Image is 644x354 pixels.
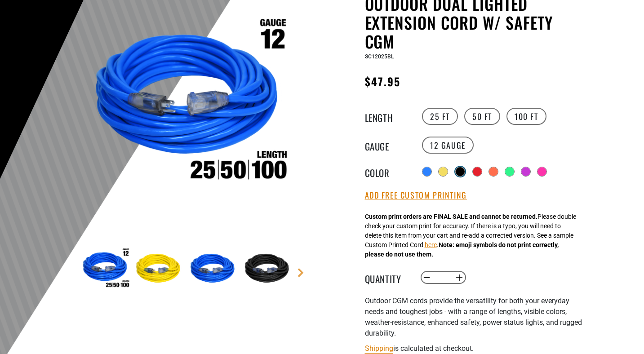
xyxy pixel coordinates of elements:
span: SC12025BL [365,53,394,60]
label: Quantity [365,272,410,283]
a: Shipping [365,344,393,353]
img: Blue [188,243,240,295]
legend: Gauge [365,139,410,151]
button: here [425,240,437,250]
label: 25 FT [422,108,458,125]
label: 100 FT [506,108,546,125]
img: Yellow [133,243,186,295]
span: $47.95 [365,73,400,89]
a: Next [296,268,305,277]
img: Black [242,243,294,295]
button: Add Free Custom Printing [365,190,467,200]
strong: Custom print orders are FINAL SALE and cannot be returned. [365,213,537,220]
strong: Note: emoji symbols do not print correctly, please do not use them. [365,241,559,258]
div: Please double check your custom print for accuracy. If there is a typo, you will need to delete t... [365,212,576,259]
span: Outdoor CGM cords provide the versatility for both your everyday needs and toughest jobs - with a... [365,296,582,337]
label: 12 Gauge [422,137,474,154]
legend: Color [365,166,410,177]
legend: Length [365,111,410,122]
label: 50 FT [464,108,500,125]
